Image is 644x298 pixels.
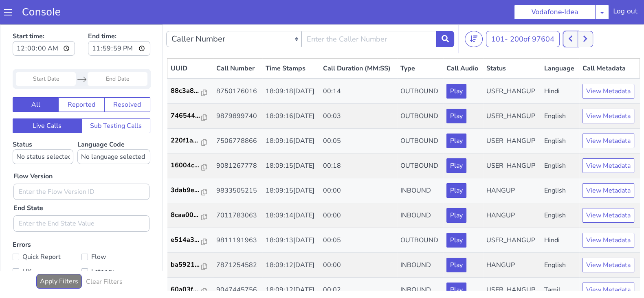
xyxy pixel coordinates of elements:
button: View Metadata [582,84,634,99]
p: 60a03f... [171,260,202,270]
button: View Metadata [582,258,634,273]
label: Quick Report [13,227,81,238]
td: INBOUND [397,154,444,179]
td: OUTBOUND [397,54,444,79]
button: View Metadata [582,159,634,173]
td: 00:05 [320,104,397,129]
p: 8caa00... [171,186,202,195]
td: 7011783063 [213,179,262,204]
th: Call Duration (MM:SS) [320,34,397,55]
td: USER_HANGUP [483,253,541,278]
button: All [13,73,59,88]
input: End time: [88,17,150,31]
button: Play [446,184,466,198]
td: 9047445756 [213,253,262,278]
label: UX [13,241,81,253]
td: 00:00 [320,154,397,179]
p: ba5921... [171,235,202,245]
td: English [541,79,579,104]
div: Log out [613,7,637,20]
td: English [541,228,579,253]
th: Call Audio [443,34,483,55]
button: Vodafone-Idea [514,5,596,20]
button: Play [446,109,466,124]
select: Status [13,125,73,140]
td: 18:09:16[DATE] [262,79,320,104]
label: Language Code [77,116,150,140]
a: 220f1a... [171,111,210,121]
td: English [541,129,579,154]
button: Reported [58,73,104,88]
td: 9833505215 [213,154,262,179]
a: 16004c... [171,136,210,146]
td: 7871254582 [213,228,262,253]
a: ba5921... [171,235,210,245]
th: UUID [167,34,213,55]
button: View Metadata [582,208,634,223]
td: English [541,179,579,204]
th: Type [397,34,444,55]
button: View Metadata [582,59,634,74]
td: INBOUND [397,228,444,253]
button: Apply Filters [36,250,82,264]
p: 746544... [171,86,202,96]
td: USER_HANGUP [483,204,541,228]
td: 00:05 [320,204,397,228]
a: Console [12,7,70,18]
td: English [541,154,579,179]
td: HANGUP [483,228,541,253]
input: Start Date [16,48,76,61]
td: 18:09:15[DATE] [262,154,320,179]
p: e514a3... [171,210,202,220]
input: Enter the Caller Number [301,7,437,23]
label: Flow [81,227,150,238]
p: 220f1a... [171,111,202,121]
td: OUTBOUND [397,104,444,129]
td: 18:09:15[DATE] [262,129,320,154]
td: 18:09:14[DATE] [262,179,320,204]
td: USER_HANGUP [483,79,541,104]
td: 9081267778 [213,129,262,154]
label: Start time: [13,4,75,34]
a: 88c3a8... [171,61,210,71]
td: Hindi [541,204,579,228]
label: End time: [88,4,150,34]
td: 18:09:13[DATE] [262,204,320,228]
button: View Metadata [582,184,634,198]
td: Tamil [541,253,579,278]
label: End State [13,179,43,188]
td: HANGUP [483,179,541,204]
td: 7506778866 [213,104,262,129]
button: Play [446,84,466,99]
td: 00:00 [320,228,397,253]
a: 8caa00... [171,186,210,195]
td: USER_HANGUP [483,129,541,154]
td: 8750176016 [213,54,262,79]
th: Language [541,34,579,55]
button: Resolved [104,73,150,88]
label: Latency [81,241,150,253]
td: USER_HANGUP [483,54,541,79]
button: 101- 200of 97604 [486,7,560,23]
p: 3dab9e... [171,161,202,171]
button: Play [446,208,466,223]
td: OUTBOUND [397,79,444,104]
button: Play [446,134,466,149]
h6: Clear Filters [86,254,123,261]
td: 00:03 [320,79,397,104]
td: INBOUND [397,179,444,204]
button: Live Calls [13,94,82,109]
th: Call Number [213,34,262,55]
button: Play [446,233,466,248]
button: View Metadata [582,109,634,124]
a: e514a3... [171,210,210,220]
td: 00:14 [320,54,397,79]
td: USER_HANGUP [483,104,541,129]
td: Hindi [541,54,579,79]
span: 200 of 97604 [510,10,554,20]
button: View Metadata [582,233,634,248]
label: Flow Version [13,147,53,157]
td: 00:02 [320,253,397,278]
p: 16004c... [171,136,202,146]
input: Enter the End State Value [13,191,149,207]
